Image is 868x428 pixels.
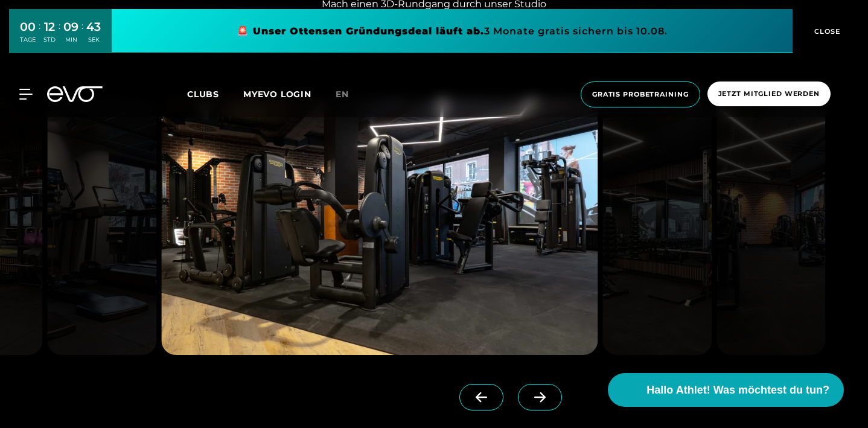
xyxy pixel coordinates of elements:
a: en [336,88,363,101]
span: Clubs [187,89,219,100]
button: CLOSE [793,9,859,53]
div: 00 [20,18,36,36]
img: evofitness [716,98,826,355]
div: TAGE [20,36,36,44]
a: MYEVO LOGIN [243,89,311,100]
div: 43 [86,18,101,36]
img: evofitness [602,98,712,355]
img: evofitness [161,98,598,355]
div: STD [43,36,56,44]
div: MIN [63,36,78,44]
a: Clubs [187,88,243,100]
span: en [336,89,349,100]
div: : [81,19,83,51]
a: Gratis Probetraining [577,81,704,107]
div: 09 [63,18,78,36]
div: : [39,19,40,51]
div: SEK [86,36,101,44]
span: Hallo Athlet! Was möchtest du tun? [646,382,829,398]
button: Hallo Athlet! Was möchtest du tun? [608,373,844,407]
span: Jetzt Mitglied werden [718,89,820,99]
div: 12 [43,18,56,36]
div: : [59,19,60,51]
a: Jetzt Mitglied werden [704,81,834,107]
img: evofitness [47,98,156,355]
span: CLOSE [811,26,841,37]
span: Gratis Probetraining [592,89,689,100]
